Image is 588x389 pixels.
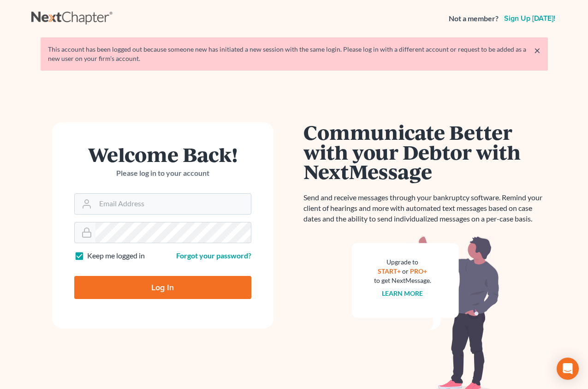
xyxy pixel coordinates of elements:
a: Sign up [DATE]! [502,15,557,22]
a: Learn more [382,289,423,297]
a: START+ [378,267,401,275]
input: Email Address [95,194,251,214]
span: or [402,267,409,275]
label: Keep me logged in [87,251,145,261]
div: Upgrade to [374,257,431,267]
a: PRO+ [410,267,427,275]
div: Open Intercom Messenger [557,358,579,380]
div: This account has been logged out because someone new has initiated a new session with the same lo... [48,45,540,63]
strong: Not a member? [449,13,499,24]
h1: Communicate Better with your Debtor with NextMessage [303,122,548,181]
a: Forgot your password? [176,251,251,260]
input: Log In [74,276,251,299]
div: to get NextMessage. [374,276,431,285]
p: Send and receive messages through your bankruptcy software. Remind your client of hearings and mo... [303,192,548,224]
h1: Welcome Back! [74,144,251,164]
a: × [534,45,540,56]
p: Please log in to your account [74,168,251,179]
